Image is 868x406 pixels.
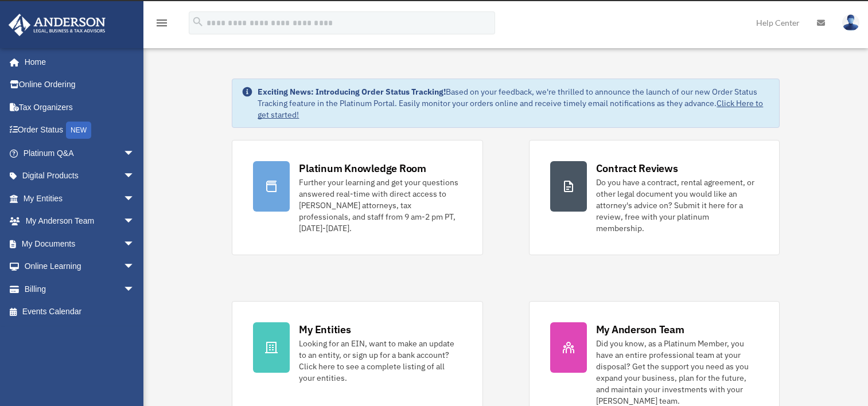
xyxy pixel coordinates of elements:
[258,87,446,97] strong: Exciting News: Introducing Order Status Tracking!
[155,20,169,30] a: menu
[299,177,461,234] div: Further your learning and get your questions answered real-time with direct access to [PERSON_NAM...
[596,177,758,234] div: Do you have a contract, rental agreement, or other legal document you would like an attorney's ad...
[299,338,461,384] div: Looking for an EIN, want to make an update to an entity, or sign up for a bank account? Click her...
[8,73,152,96] a: Online Ordering
[123,278,146,301] span: arrow_drop_down
[299,161,426,175] div: Platinum Knowledge Room
[155,16,169,30] i: menu
[123,210,146,233] span: arrow_drop_down
[232,140,482,255] a: Platinum Knowledge Room Further your learning and get your questions answered real-time with dire...
[8,142,152,165] a: Platinum Q&Aarrow_drop_down
[8,232,152,255] a: My Documentsarrow_drop_down
[123,232,146,256] span: arrow_drop_down
[258,98,763,120] a: Click Here to get started!
[192,15,204,28] i: search
[258,86,769,120] div: Based on your feedback, we're thrilled to announce the launch of our new Order Status Tracking fe...
[8,165,152,188] a: Digital Productsarrow_drop_down
[596,161,678,175] div: Contract Reviews
[299,322,351,337] div: My Entities
[123,165,146,188] span: arrow_drop_down
[8,210,152,233] a: My Anderson Teamarrow_drop_down
[123,187,146,210] span: arrow_drop_down
[8,187,152,210] a: My Entitiesarrow_drop_down
[8,50,146,73] a: Home
[842,14,859,31] img: User Pic
[8,96,152,119] a: Tax Organizers
[8,255,152,278] a: Online Learningarrow_drop_down
[123,142,146,165] span: arrow_drop_down
[8,278,152,300] a: Billingarrow_drop_down
[596,322,684,337] div: My Anderson Team
[8,119,152,142] a: Order StatusNEW
[8,300,152,323] a: Events Calendar
[529,140,780,255] a: Contract Reviews Do you have a contract, rental agreement, or other legal document you would like...
[66,122,91,139] div: NEW
[123,255,146,279] span: arrow_drop_down
[5,14,109,36] img: Anderson Advisors Platinum Portal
